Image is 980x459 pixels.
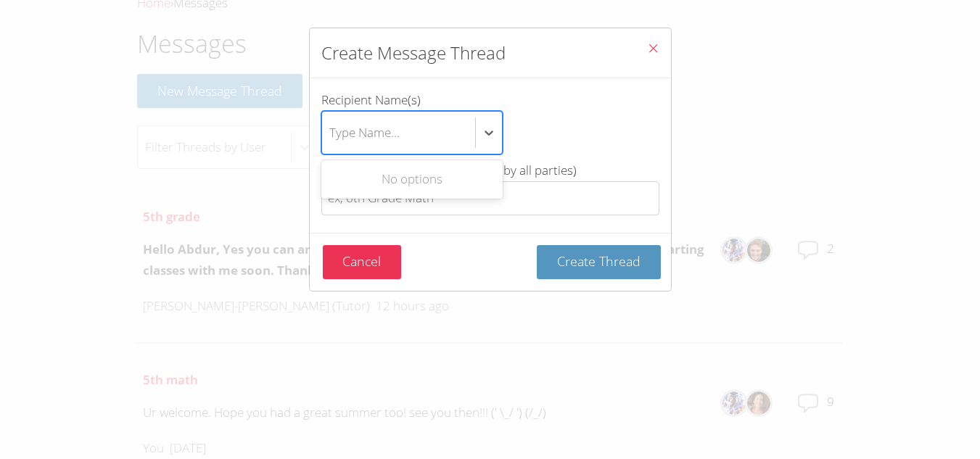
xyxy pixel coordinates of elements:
span: Recipient Name(s) [321,91,421,108]
button: Create Thread [537,245,661,279]
div: Type Name... [329,122,400,143]
div: No options [321,163,503,196]
span: Create Thread [557,252,641,270]
button: Close [635,28,671,73]
input: Recipient Name(s)Type Name... [329,116,331,149]
button: Cancel [323,245,402,279]
h2: Create Message Thread [321,40,506,66]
